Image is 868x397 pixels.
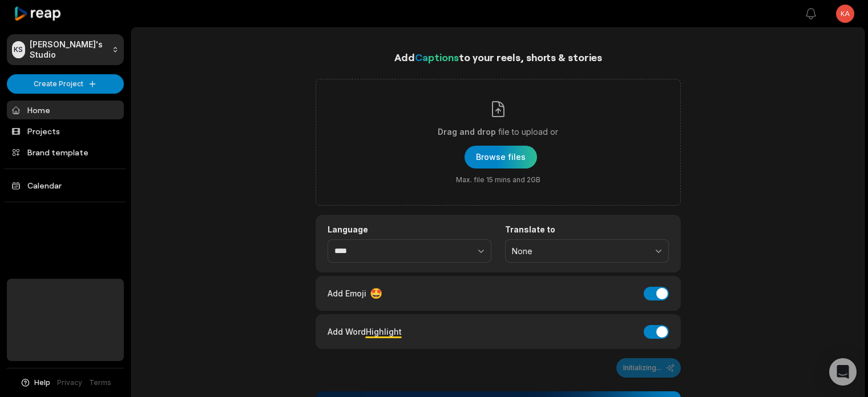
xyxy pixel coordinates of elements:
span: None [512,246,646,256]
a: Privacy [57,378,82,388]
button: Create Project [7,74,124,94]
span: Highlight [366,327,402,336]
div: Add Word [328,324,402,339]
span: 🤩 [370,286,382,301]
span: Drag and drop [438,125,496,139]
span: Add Emoji [328,287,366,299]
span: Help [34,378,50,388]
span: Max. file 15 mins and 2GB [456,175,540,185]
button: None [505,239,669,263]
button: Help [20,378,50,388]
div: KS [12,41,25,58]
a: Calendar [7,176,124,195]
a: Terms [89,378,111,388]
button: Drag and dropfile to upload orMax. file 15 mins and 2GB [465,146,537,169]
p: [PERSON_NAME]'s Studio [30,39,107,60]
a: Projects [7,122,124,141]
span: Captions [415,51,459,63]
a: Brand template [7,143,124,162]
span: file to upload or [498,125,558,139]
div: Open Intercom Messenger [829,358,857,386]
label: Translate to [505,224,669,235]
label: Language [328,224,491,235]
a: Home [7,101,124,119]
h1: Add to your reels, shorts & stories [316,49,681,65]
